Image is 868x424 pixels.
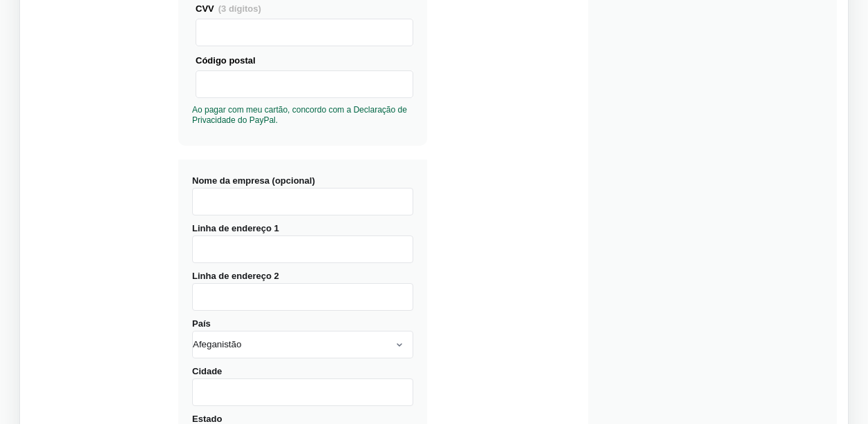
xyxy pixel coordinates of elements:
font: CVV [196,3,261,14]
input: Linha de endereço 1 [192,235,413,263]
input: Nome da empresa (opcional) [192,188,413,215]
a: Ao pagar com meu cartão, concordo com a Declaração de Privacidade do PayPal. [192,105,407,124]
span: (3 dígitos) [218,3,261,14]
iframe: Secure Credit Card Frame - Postal Code [202,71,407,97]
div: Código postal [196,53,413,68]
iframe: Secure Credit Card Frame - CVV [202,19,407,46]
label: Linha de endereço 1 [192,223,413,263]
label: Linha de endereço 2 [192,271,413,311]
font: Estado [192,414,222,424]
select: País [192,331,413,358]
font: País [192,318,211,329]
label: Cidade [192,366,413,406]
input: Linha de endereço 2 [192,283,413,311]
label: Nome da empresa (opcional) [192,175,413,215]
input: Cidade [192,378,413,406]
